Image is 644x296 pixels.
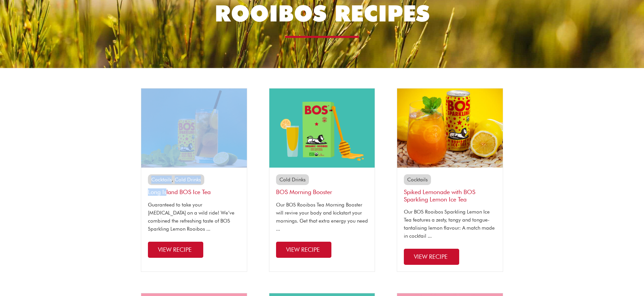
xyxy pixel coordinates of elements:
[148,201,240,233] p: Guaranteed to take your [MEDICAL_DATA] on a wild ride! We’ve combined the refreshing taste of BOS...
[276,242,331,258] a: Read more about BOS Morning Booster
[276,201,368,233] p: Our BOS Rooibos Tea Morning Booster will revive your body and kickstart your mornings. Get that e...
[404,249,459,265] a: Read more about Spiked Lemonade with BOS Sparkling Lemon Ice Tea
[407,177,428,183] a: Cocktails
[151,177,172,183] a: Cocktails
[158,246,192,253] span: View Recipe
[404,208,496,240] p: Our BOS Rooibos Sparkling Lemon Ice Tea features a zesty, tangy and tongue-tantalising lemon flav...
[404,188,475,203] a: Spiked Lemonade with BOS Sparkling Lemon Ice Tea
[148,188,211,195] a: Long Island BOS Ice Tea
[414,253,447,260] span: View Recipe
[279,177,306,183] a: Cold Drinks
[175,177,201,183] a: Cold Drinks
[148,242,203,258] a: Read more about Long Island BOS Ice Tea
[276,188,332,195] a: BOS Morning Booster
[286,246,320,253] span: View Recipe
